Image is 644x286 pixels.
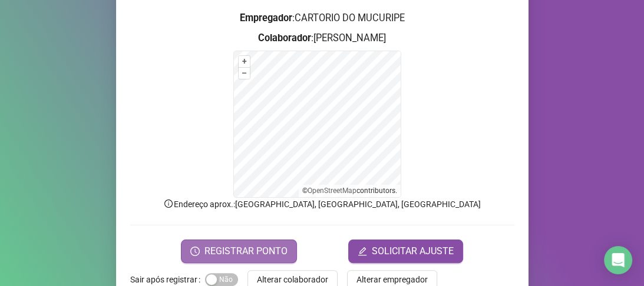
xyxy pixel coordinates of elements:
li: © contributors. [302,187,397,195]
button: REGISTRAR PONTO [181,240,297,263]
button: – [239,68,250,79]
span: clock-circle [190,247,200,256]
p: Endereço aprox. : [GEOGRAPHIC_DATA], [GEOGRAPHIC_DATA], [GEOGRAPHIC_DATA] [130,198,514,211]
span: edit [358,247,367,256]
span: SOLICITAR AJUSTE [372,244,454,258]
span: info-circle [163,198,174,209]
strong: Empregador [240,12,292,24]
button: + [239,56,250,67]
button: editSOLICITAR AJUSTE [348,240,463,263]
span: Alterar colaborador [257,273,328,286]
a: OpenStreetMap [308,187,356,195]
strong: Colaborador [258,32,311,44]
h3: : [PERSON_NAME] [130,31,514,46]
span: Alterar empregador [356,273,428,286]
div: Open Intercom Messenger [604,246,632,274]
span: REGISTRAR PONTO [204,244,288,258]
h3: : CARTORIO DO MUCURIPE [130,11,514,26]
